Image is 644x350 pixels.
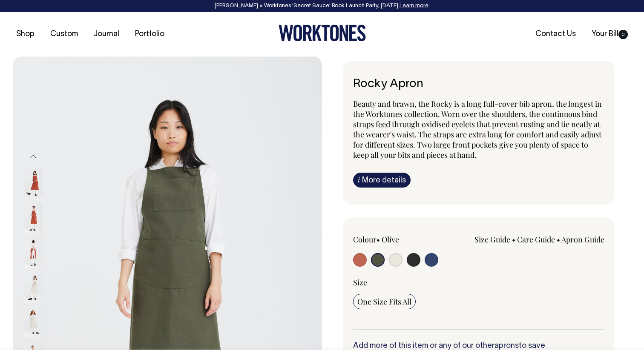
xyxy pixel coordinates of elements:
a: Custom [47,27,81,41]
span: • [512,234,515,245]
span: Beauty and brawn, the Rocky is a long full-cover bib apron, the longest in the Worktones collecti... [353,99,602,160]
a: Apron Guide [561,234,604,245]
span: • [557,234,560,245]
span: 0 [618,30,628,39]
a: Portfolio [132,27,168,41]
button: Previous [27,147,40,166]
a: iMore details [353,173,411,188]
img: rust [24,238,43,268]
img: rust [24,203,43,233]
img: natural [24,308,43,338]
a: aprons [494,342,519,350]
img: rust [24,168,43,198]
a: Journal [90,27,123,41]
input: One Size Fits All [353,294,416,309]
label: Olive [382,234,399,245]
img: natural [24,273,43,303]
span: i [358,175,360,184]
div: [PERSON_NAME] × Worktones ‘Secret Sauce’ Book Launch Party, [DATE]. . [9,3,635,9]
span: One Size Fits All [357,296,411,307]
div: Size [353,277,604,287]
a: Size Guide [474,234,510,245]
a: Care Guide [517,234,555,245]
a: Learn more [400,3,428,9]
a: Your Bill0 [588,27,631,41]
a: Contact Us [532,27,579,41]
div: Colour [353,234,454,245]
span: • [377,234,380,245]
h6: Rocky Apron [353,78,604,91]
a: Shop [13,27,38,41]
